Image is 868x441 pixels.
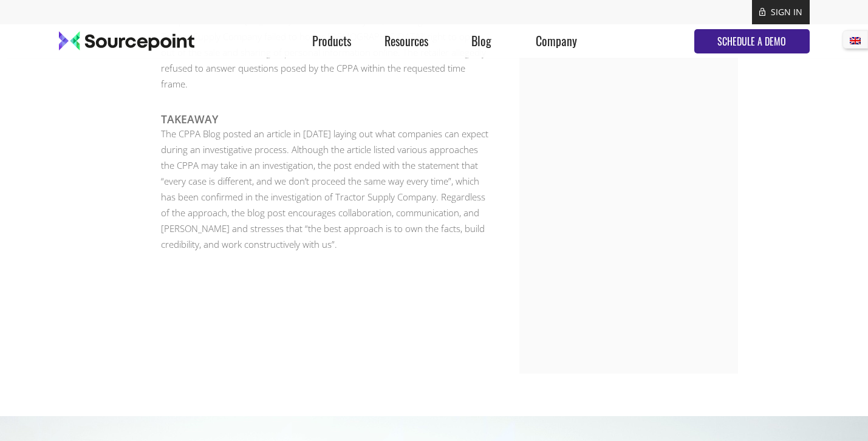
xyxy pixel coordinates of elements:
[154,61,155,72] span: .
[52,60,154,72] a: Privacy and Cookie Policy
[759,7,765,16] img: lock.svg
[519,24,593,58] div: Company
[294,24,369,58] div: Products
[444,24,519,58] div: Blog
[694,29,810,53] a: SCHEDULE A DEMO
[771,6,802,18] a: SIGN IN
[59,31,194,52] img: logo.svg
[369,24,444,58] div: Resources
[850,37,861,44] img: English
[161,112,218,126] strong: TAKEAWAY
[161,126,489,252] p: The CPPA Blog posted an article in [DATE] laying out what companies can expect during an investig...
